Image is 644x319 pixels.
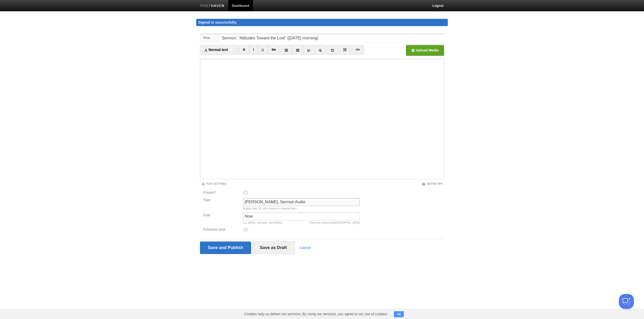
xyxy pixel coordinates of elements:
[249,45,258,54] a: I
[239,309,393,319] span: Cookies help us deliver our services. By using our services, you agree to our use of cookies.
[394,311,404,317] button: OK
[202,198,242,202] label: Tags
[196,19,448,26] div: Signed in successfully.
[268,45,280,54] a: Str
[200,34,220,42] label: Title
[203,213,240,218] label: Date
[309,222,360,224] div: Time zone is
[243,207,360,210] div: Multiple tags OK, use commas to separate them.
[203,191,240,196] label: Private?
[422,182,442,185] a: Editor Tips
[202,182,226,185] a: Post Settings
[252,241,295,254] input: Save as Draft
[324,221,360,224] span: America/[GEOGRAPHIC_DATA]
[258,45,268,54] a: U
[343,48,347,51] img: pagebreak-icon.png
[243,222,360,224] div: e.g. [DATE], last week, 5pm [DATE]
[619,294,634,309] iframe: Help Scout Beacon - Open
[200,241,251,254] input: Save and Publish
[239,45,249,54] a: B
[351,45,364,54] a: </>
[200,4,224,8] img: Posthaven-bar
[204,48,228,52] span: Normal text
[300,246,311,250] a: Cancel
[203,228,240,232] label: Schedule post
[272,48,276,51] del: Str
